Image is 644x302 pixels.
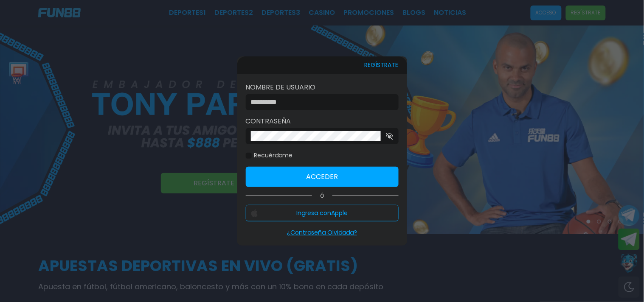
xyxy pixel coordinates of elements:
button: Acceder [246,167,399,187]
label: Nombre de usuario [246,82,399,92]
p: Ó [246,192,399,200]
label: Recuérdame [246,151,293,160]
button: REGÍSTRATE [365,56,399,74]
p: ¿Contraseña Olvidada? [246,228,399,237]
button: Ingresa conApple [246,205,399,221]
label: Contraseña [246,116,399,126]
